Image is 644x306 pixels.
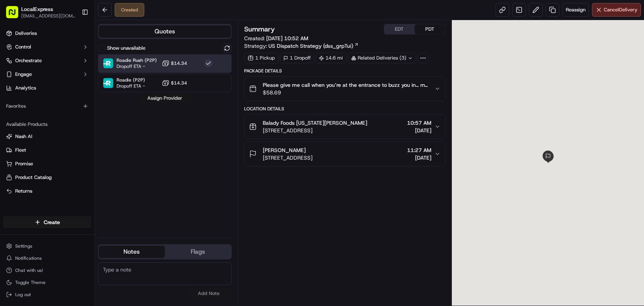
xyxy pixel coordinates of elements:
[245,115,445,139] button: Balady Foods [US_STATE][PERSON_NAME][STREET_ADDRESS]10:57 AM[DATE]
[263,81,428,89] span: Please give me call when you’re at the entrance to buzz you in… my apartment number is 336. Thank...
[415,24,445,34] button: PDT
[263,89,428,96] span: $58.69
[3,130,92,143] button: Nash AI
[244,42,359,50] div: Strategy:
[162,79,187,87] button: $14.34
[103,78,113,88] img: Roadie (P2P)
[20,49,137,57] input: Got a question? Start typing here...
[3,41,92,53] button: Control
[8,99,51,105] div: Past conversations
[3,216,92,228] button: Create
[15,118,21,124] img: 1736555255976-a54dd68f-1ca7-489b-9aae-adbdc363a1c4
[8,170,14,176] div: 📗
[6,188,88,195] a: Returns
[8,30,138,42] p: Welcome 👋
[8,72,21,86] img: 1736555255976-a54dd68f-1ca7-489b-9aae-adbdc363a1c4
[138,94,192,103] button: Assign Provider
[15,85,36,91] span: Analytics
[3,277,92,288] button: Toggle Theme
[3,289,92,300] button: Log out
[3,241,92,251] button: Settings
[3,158,92,170] button: Promise
[268,42,353,50] span: US Dispatch Strategy (dss_grpTui)
[15,255,42,261] span: Notifications
[244,26,275,33] h3: Summary
[171,80,187,86] span: $14.34
[348,53,416,63] div: Related Deliveries (3)
[54,188,92,194] a: Powered byPylon
[263,146,306,154] span: [PERSON_NAME]
[16,72,30,86] img: 1756434665150-4e636765-6d04-44f2-b13a-1d7bbed723a0
[5,166,61,180] a: 📗Knowledge Base
[117,57,157,63] span: Roadie Rush (P2P)
[6,160,88,167] a: Promise
[72,169,122,177] span: API Documentation
[34,72,125,80] div: Start new chat
[162,60,187,67] button: $14.34
[15,279,46,286] span: Toggle Theme
[3,118,92,130] div: Available Products
[8,131,20,143] img: George K
[3,185,92,197] button: Returns
[3,3,79,21] button: LocalExpress[EMAIL_ADDRESS][DOMAIN_NAME]
[3,253,92,264] button: Notifications
[3,265,92,276] button: Chat with us!
[6,174,88,181] a: Product Catalog
[99,25,231,38] button: Quotes
[266,35,308,42] span: [DATE] 10:52 AM
[244,35,308,42] span: Created:
[6,133,88,140] a: Nash AI
[107,45,145,52] label: Show unavailable
[268,42,359,50] a: US Dispatch Strategy (dss_grpTui)
[15,133,32,140] span: Nash AI
[117,83,145,89] span: Dropoff ETA -
[118,97,138,106] button: See all
[244,68,445,74] div: Package Details
[15,243,32,249] span: Settings
[566,6,586,13] span: Reassign
[15,267,43,273] span: Chat with us!
[15,174,52,181] span: Product Catalog
[3,68,92,80] button: Engage
[63,138,66,144] span: •
[21,13,76,19] button: [EMAIL_ADDRESS][DOMAIN_NAME]
[263,127,367,134] span: [STREET_ADDRESS]
[604,6,638,13] span: Cancel Delivery
[34,80,104,86] div: We're available if you need us!
[244,106,445,112] div: Location Details
[67,138,83,144] span: [DATE]
[592,3,641,17] button: CancelDelivery
[171,60,187,66] span: $14.34
[15,71,32,78] span: Engage
[76,188,92,194] span: Pylon
[165,246,231,258] button: Flags
[99,246,165,258] button: Notes
[129,75,138,84] button: Start new chat
[103,58,113,68] img: Roadie Rush (P2P)
[24,118,62,124] span: [PERSON_NAME]
[117,77,145,83] span: Roadie (P2P)
[3,27,92,39] a: Deliveries
[245,142,445,166] button: [PERSON_NAME][STREET_ADDRESS]11:27 AM[DATE]
[21,5,53,13] button: LocalExpress
[15,188,32,195] span: Returns
[245,77,445,101] button: Please give me call when you’re at the entrance to buzz you in… my apartment number is 336. Thank...
[3,171,92,184] button: Product Catalog
[244,53,278,63] div: 1 Pickup
[64,170,70,176] div: 💻
[67,118,83,124] span: [DATE]
[407,146,431,154] span: 11:27 AM
[3,82,92,94] a: Analytics
[117,63,157,69] span: Dropoff ETA -
[15,160,33,167] span: Promise
[61,166,125,180] a: 💻API Documentation
[15,147,26,154] span: Fleet
[44,218,60,226] span: Create
[15,44,31,50] span: Control
[562,3,589,17] button: Reassign
[407,119,431,127] span: 10:57 AM
[15,169,58,177] span: Knowledge Base
[316,53,346,63] div: 14.6 mi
